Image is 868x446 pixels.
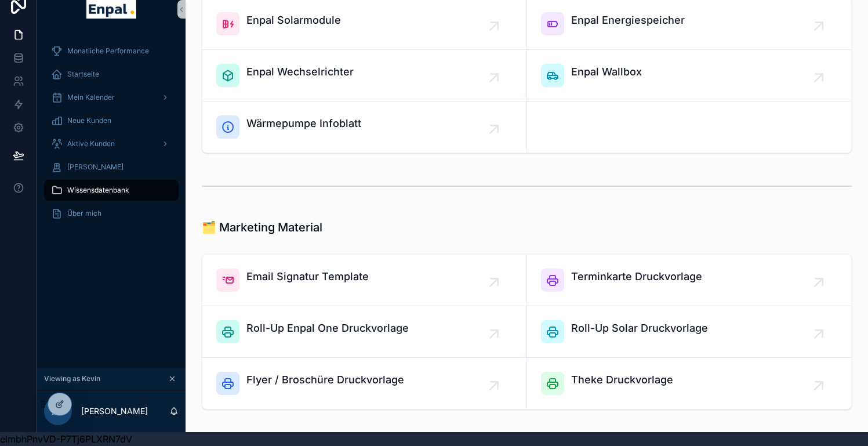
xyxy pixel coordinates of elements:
[202,358,527,409] a: Flyer / Broschüre Druckvorlage
[44,374,100,383] span: Viewing as Kevin
[67,209,101,218] span: Über mich
[571,12,685,28] span: Enpal Energiespeicher
[571,372,673,388] span: Theke Druckvorlage
[67,93,115,102] span: Mein Kalender
[527,358,852,409] a: Theke Druckvorlage
[202,255,527,306] a: Email Signatur Template
[246,64,354,80] span: Enpal Wechselrichter
[202,306,527,358] a: Roll-Up Enpal One Druckvorlage
[67,70,99,79] span: Startseite
[67,139,115,148] span: Aktive Kunden
[202,50,527,101] a: Enpal Wechselrichter
[527,50,852,101] a: Enpal Wallbox
[246,12,341,28] span: Enpal Solarmodule
[527,255,852,306] a: Terminkarte Druckvorlage
[571,320,708,336] span: Roll-Up Solar Druckvorlage
[67,46,149,56] span: Monatliche Performance
[571,64,642,80] span: Enpal Wallbox
[44,133,179,154] a: Aktive Kunden
[571,269,702,285] span: Terminkarte Druckvorlage
[246,320,409,336] span: Roll-Up Enpal One Druckvorlage
[67,162,124,172] span: [PERSON_NAME]
[202,219,322,235] h1: 🗂️ Marketing Material
[67,186,129,195] span: Wissensdatenbank
[44,157,179,177] a: [PERSON_NAME]
[246,115,361,132] span: Wärmepumpe Infoblatt
[44,64,179,85] a: Startseite
[202,101,527,153] a: Wärmepumpe Infoblatt
[44,180,179,201] a: Wissensdatenbank
[37,32,186,239] div: scrollable content
[246,269,369,285] span: Email Signatur Template
[246,372,404,388] span: Flyer / Broschüre Druckvorlage
[44,87,179,108] a: Mein Kalender
[44,110,179,131] a: Neue Kunden
[527,306,852,358] a: Roll-Up Solar Druckvorlage
[81,405,148,417] p: [PERSON_NAME]
[44,41,179,61] a: Monatliche Performance
[44,203,179,224] a: Über mich
[67,116,111,125] span: Neue Kunden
